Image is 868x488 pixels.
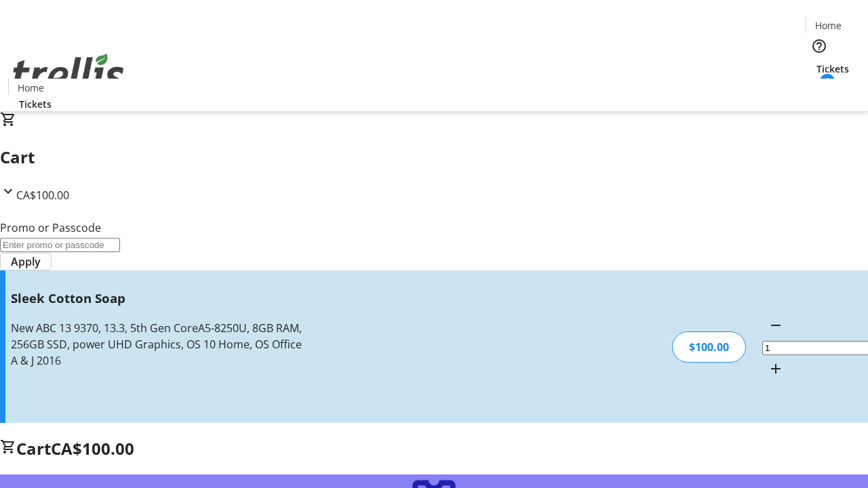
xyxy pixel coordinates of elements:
div: $100.00 [672,331,746,363]
button: Decrement by one [762,312,789,339]
button: Increment by one [762,355,789,382]
button: Help [806,33,833,60]
a: Home [806,18,850,33]
span: CA$100.00 [51,437,134,460]
button: Cart [806,76,833,103]
span: CA$100.00 [16,188,69,203]
span: Home [815,18,842,33]
a: Tickets [806,62,860,76]
span: Tickets [19,97,52,111]
span: Home [18,81,44,95]
span: Tickets [816,62,849,76]
a: Tickets [8,97,62,111]
span: Apply [11,253,41,270]
a: Home [9,81,52,95]
h3: Sleek Cotton Soap [11,289,307,308]
div: New ABC 13 9370, 13.3, 5th Gen CoreA5-8250U, 8GB RAM, 256GB SSD, power UHD Graphics, OS 10 Home, ... [11,320,307,369]
img: Orient E2E Organization Vg49iMFUsy's Logo [8,39,129,106]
